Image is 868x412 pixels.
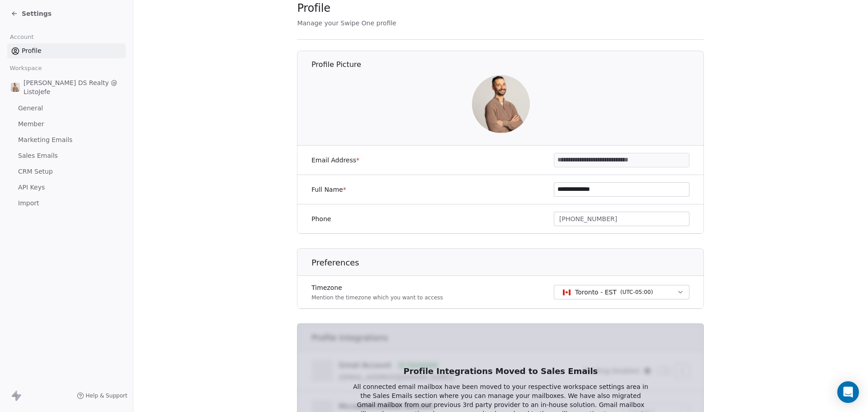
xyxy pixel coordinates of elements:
a: CRM Setup [7,164,126,179]
span: Member [18,119,44,129]
h1: Profile Picture [311,60,704,70]
img: Daniel%20Simpson%20Social%20Media%20Profile%20Picture%201080x1080%20Option%201.png [472,75,530,133]
button: Toronto - EST(UTC-05:00) [554,285,689,299]
img: Daniel%20Simpson%20Social%20Media%20Profile%20Picture%201080x1080%20Option%201.png [11,83,20,92]
button: [PHONE_NUMBER] [554,212,689,226]
div: Open Intercom Messenger [837,381,859,403]
a: Profile [7,43,126,58]
span: [PHONE_NUMBER] [559,214,617,224]
span: API Keys [18,183,45,192]
label: Full Name [311,185,346,194]
span: Sales Emails [18,151,58,161]
a: Help & Support [77,392,127,399]
label: Phone [311,214,331,223]
span: Toronto - EST [575,288,617,297]
span: Settings [22,9,52,18]
a: Settings [11,9,52,18]
span: Profile [297,1,330,15]
span: [PERSON_NAME] DS Realty @ ListoJefe [24,78,122,96]
span: Profile [22,46,42,56]
a: Sales Emails [7,148,126,163]
h1: Preferences [311,257,704,268]
p: Mention the timezone which you want to access [311,294,443,301]
a: Marketing Emails [7,133,126,147]
a: Member [7,117,126,132]
label: Email Address [311,156,359,165]
label: Timezone [311,283,443,292]
span: Marketing Emails [18,135,72,145]
span: Import [18,199,39,208]
span: Help & Support [86,392,127,399]
a: API Keys [7,180,126,195]
span: CRM Setup [18,167,53,176]
span: Workspace [6,62,46,75]
h1: Profile Integrations Moved to Sales Emails [352,366,649,377]
a: General [7,101,126,116]
span: Manage your Swipe One profile [297,19,396,27]
span: Account [6,30,38,44]
span: General [18,104,43,113]
span: ( UTC-05:00 ) [620,288,653,296]
a: Import [7,196,126,211]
